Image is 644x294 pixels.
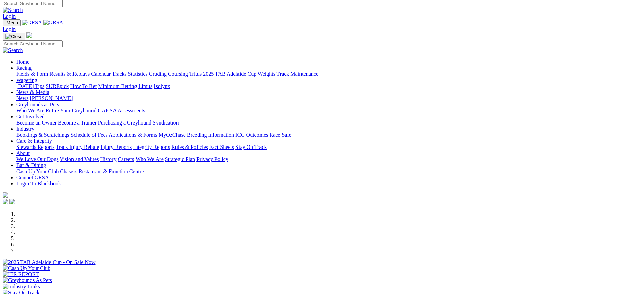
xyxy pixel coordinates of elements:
a: News & Media [16,89,49,95]
img: Cash Up Your Club [3,265,50,271]
a: Fields & Form [16,71,48,77]
a: Breeding Information [187,132,234,138]
a: SUREpick [46,83,69,89]
button: Toggle navigation [3,19,21,26]
a: Results & Replays [49,71,90,77]
a: Login To Blackbook [16,181,61,186]
div: Wagering [16,83,641,89]
a: Home [16,59,29,65]
img: GRSA [43,20,63,26]
a: Syndication [153,120,179,126]
img: Search [3,7,23,13]
a: Rules & Policies [171,144,208,150]
a: Strategic Plan [165,156,195,162]
a: Track Injury Rebate [56,144,99,150]
a: About [16,150,30,156]
a: Tracks [112,71,127,77]
a: Who We Are [136,156,164,162]
div: Industry [16,132,641,138]
a: Schedule of Fees [70,132,107,138]
a: Minimum Betting Limits [98,83,152,89]
a: Bar & Dining [16,162,46,168]
a: Race Safe [269,132,291,138]
a: Care & Integrity [16,138,52,144]
a: History [100,156,116,162]
img: facebook.svg [3,199,8,204]
a: Careers [118,156,134,162]
a: Isolynx [154,83,170,89]
div: Racing [16,71,641,77]
img: logo-grsa-white.png [26,32,32,38]
div: Get Involved [16,120,641,126]
a: Contact GRSA [16,175,49,180]
a: Bookings & Scratchings [16,132,69,138]
img: IER REPORT [3,271,39,277]
a: Cash Up Your Club [16,168,59,174]
img: Greyhounds As Pets [3,277,52,284]
a: Become an Owner [16,120,57,126]
a: Trials [189,71,202,77]
a: [PERSON_NAME] [30,95,73,101]
img: logo-grsa-white.png [3,192,8,198]
a: ICG Outcomes [235,132,268,138]
a: Become a Trainer [58,120,97,126]
a: Grading [149,71,167,77]
img: Search [3,47,23,53]
a: Stewards Reports [16,144,54,150]
a: We Love Our Dogs [16,156,58,162]
a: 2025 TAB Adelaide Cup [203,71,256,77]
div: Care & Integrity [16,144,641,150]
a: Racing [16,65,32,71]
span: Menu [7,20,18,25]
a: Weights [258,71,275,77]
a: How To Bet [70,83,97,89]
img: Industry Links [3,284,40,290]
a: Vision and Values [60,156,99,162]
a: [DATE] Tips [16,83,44,89]
img: twitter.svg [9,199,15,204]
a: Retire Your Greyhound [46,108,97,113]
div: Greyhounds as Pets [16,108,641,114]
a: Calendar [91,71,111,77]
a: Industry [16,126,34,132]
a: Wagering [16,77,37,83]
input: Search [3,40,63,47]
div: Bar & Dining [16,168,641,175]
a: Stay On Track [235,144,267,150]
a: Chasers Restaurant & Function Centre [60,168,144,174]
a: GAP SA Assessments [98,108,145,113]
a: Coursing [168,71,188,77]
img: 2025 TAB Adelaide Cup - On Sale Now [3,259,96,265]
a: Integrity Reports [133,144,170,150]
a: Get Involved [16,114,45,119]
a: Fact Sheets [209,144,234,150]
div: News & Media [16,95,641,101]
a: Who We Are [16,108,44,113]
a: Login [3,26,16,32]
a: Track Maintenance [277,71,318,77]
a: Applications & Forms [109,132,157,138]
a: Purchasing a Greyhound [98,120,151,126]
a: Injury Reports [100,144,132,150]
button: Toggle navigation [3,33,25,40]
img: GRSA [22,20,42,26]
a: News [16,95,28,101]
a: Greyhounds as Pets [16,101,59,107]
img: Close [5,34,22,39]
a: Login [3,13,16,19]
a: Statistics [128,71,148,77]
a: MyOzChase [159,132,186,138]
div: About [16,156,641,162]
a: Privacy Policy [196,156,228,162]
